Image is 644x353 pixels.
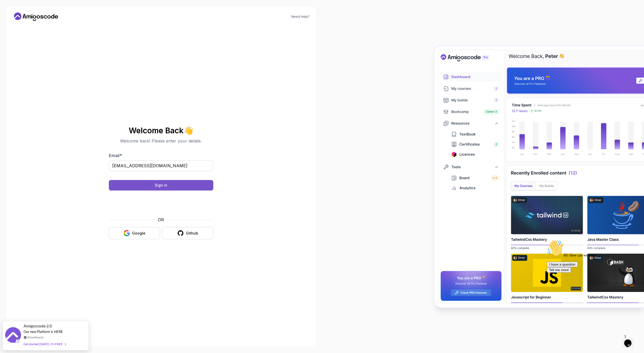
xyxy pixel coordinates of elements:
span: 👋 [183,126,193,135]
span: Amigoscode 2.0 [23,323,52,329]
img: Amigoscode Dashboard [434,46,644,307]
input: Enter your email [109,160,213,171]
button: Sign in [109,180,213,190]
button: Google [109,227,160,239]
iframe: Виджет с флажком для проверки безопасности hCaptcha [122,194,200,213]
span: Our new Platform is HERE [23,330,63,334]
div: Get started [DATE]. It's FREE [23,341,66,347]
div: Sign in [155,183,167,188]
a: Need Help? [291,15,310,19]
img: :wave: [2,2,19,19]
iframe: chat widget [622,332,639,348]
label: Email * [109,153,122,158]
button: Github [162,227,213,239]
a: ProveSource [27,335,44,339]
h2: Welcome Back [109,126,213,135]
div: 👋Hi! How can we help?I have a questionTell me more [2,2,96,35]
div: Github [186,231,198,236]
a: Home link [13,13,60,21]
iframe: chat widget [545,238,639,330]
span: Hi! How can we help? [2,16,52,20]
img: provesource social proof notification image [5,327,21,344]
div: Google [132,231,145,236]
button: Tell me more [2,29,26,35]
button: I have a question [2,24,33,29]
p: OR [158,217,164,223]
p: Welcome back! Please enter your details. [109,138,213,144]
